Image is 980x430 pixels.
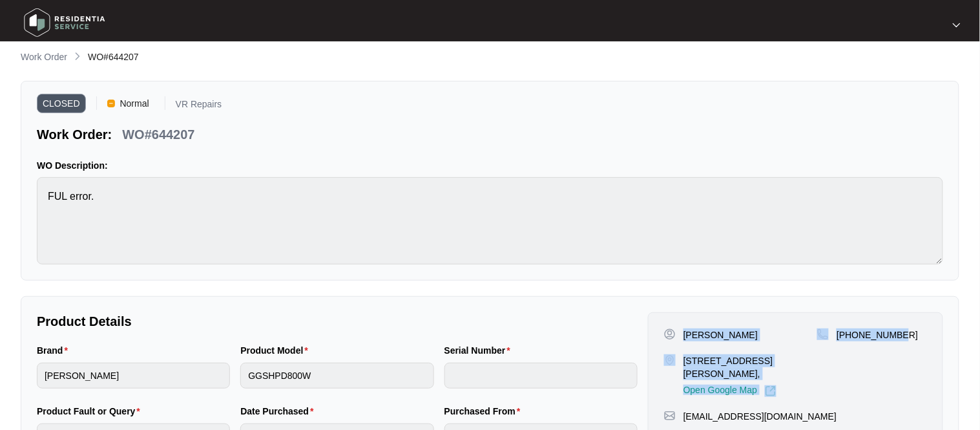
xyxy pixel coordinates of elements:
img: map-pin [817,328,829,340]
img: map-pin [664,410,676,422]
span: WO#644207 [88,52,139,62]
p: [EMAIL_ADDRESS][DOMAIN_NAME] [683,410,837,423]
img: user-pin [664,328,676,340]
img: Link-External [765,385,777,397]
span: CLOSED [37,94,86,113]
label: Product Model [240,344,313,357]
label: Product Fault or Query [37,405,145,418]
label: Date Purchased [240,405,318,418]
label: Serial Number [444,344,516,357]
img: residentia service logo [19,3,110,42]
p: [PHONE_NUMBER] [837,328,918,341]
p: [PERSON_NAME] [683,328,758,341]
input: Product Model [240,363,433,389]
p: WO#644207 [122,125,194,144]
input: Brand [37,363,230,389]
label: Purchased From [444,405,526,418]
p: WO Description: [37,159,943,172]
label: Brand [37,344,73,357]
a: Open Google Map [683,385,777,397]
p: Product Details [37,312,638,330]
textarea: FUL error. [37,177,943,264]
a: Work Order [18,50,70,65]
span: Normal [115,94,154,113]
img: chevron-right [72,51,83,61]
p: Work Order: [37,125,112,144]
p: Work Order [21,50,67,63]
p: VR Repairs [176,100,222,113]
img: Vercel Logo [107,100,115,107]
input: Serial Number [444,363,638,389]
img: map-pin [664,354,676,366]
p: [STREET_ADDRESS][PERSON_NAME], [683,354,817,380]
img: dropdown arrow [953,22,961,28]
